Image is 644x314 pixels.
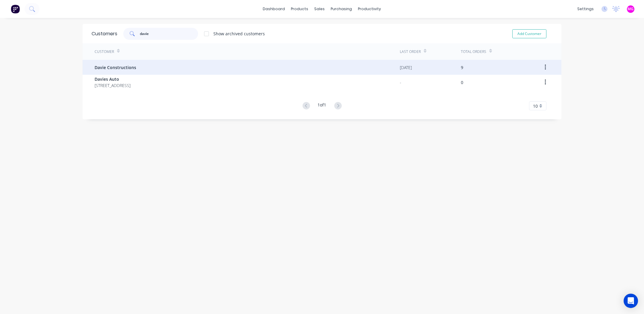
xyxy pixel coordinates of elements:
div: 0 [461,79,463,86]
div: 1 of 1 [318,102,326,110]
div: Customers [92,30,117,37]
img: Factory [11,4,20,13]
span: 10 [533,103,538,109]
a: dashboard [260,4,288,13]
input: Search customers... [140,28,198,40]
div: Open Intercom Messenger [624,294,638,308]
span: Davie Constructions [95,64,136,71]
div: Total Orders [461,49,486,54]
div: Show archived customers [213,31,265,37]
span: MG [628,6,634,12]
button: Add Customer [512,29,546,38]
span: [STREET_ADDRESS] [95,82,130,89]
div: [DATE] [400,64,412,71]
div: purchasing [328,4,355,13]
div: products [288,4,312,13]
div: settings [574,4,597,13]
div: 9 [461,64,463,71]
div: Last Order [400,49,421,54]
div: sales [312,4,328,13]
div: - [400,79,401,86]
div: Customer [95,49,114,54]
span: Davies Auto [95,76,130,82]
div: productivity [355,4,384,13]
